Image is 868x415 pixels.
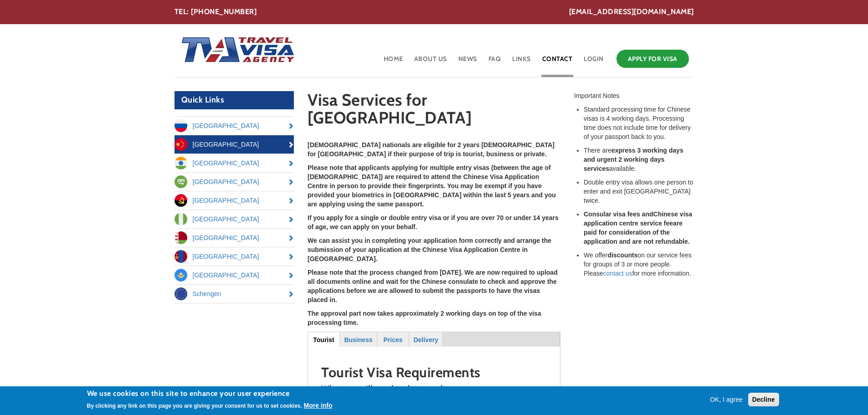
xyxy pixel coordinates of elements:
[603,270,632,277] a: contact us
[308,214,559,231] strong: If you apply for a single or double entry visa or if you are over 70 or under 14 years of age, we...
[378,332,408,346] a: Prices
[308,332,339,346] a: Tourist
[308,237,551,262] strong: We can assist you in completing your application form correctly and arrange the submission of you...
[457,47,478,77] a: News
[87,403,302,409] p: By clicking any link on this page you are giving your consent for us to set cookies.
[340,332,376,346] a: Business
[304,401,333,410] button: More info
[616,50,689,68] a: Apply for Visa
[175,191,294,210] a: [GEOGRAPHIC_DATA]
[384,336,403,343] strong: Prices
[584,146,694,173] li: There are available.
[175,117,294,135] a: [GEOGRAPHIC_DATA]
[308,310,541,326] strong: The approval part now takes approximately 2 working days on top of the visa processing time.
[308,164,556,208] strong: Please note that applicants applying for multiple entry visas (between the age of [DEMOGRAPHIC_DA...
[175,173,294,191] a: [GEOGRAPHIC_DATA]
[488,47,502,77] a: FAQ
[584,210,692,227] strong: Chinese visa application centre service fee
[541,47,574,77] a: Contact
[383,47,404,77] a: Home
[574,91,694,100] div: Important Notes
[413,336,438,343] strong: Delivery
[511,47,532,77] a: Links
[584,178,694,205] li: Double entry visa allows one person to enter and exit [GEOGRAPHIC_DATA] twice.
[175,266,294,284] a: [GEOGRAPHIC_DATA]
[607,251,637,259] strong: discounts
[175,229,294,247] a: [GEOGRAPHIC_DATA]
[321,365,547,380] h2: Tourist Visa Requirements
[175,285,294,303] a: Schengen
[413,47,448,77] a: About Us
[308,141,555,158] strong: [DEMOGRAPHIC_DATA] nationals are eligible for 2 years [DEMOGRAPHIC_DATA] for [GEOGRAPHIC_DATA] if...
[175,247,294,266] a: [GEOGRAPHIC_DATA]
[87,389,333,399] h2: We use cookies on this site to enhance your user experience
[308,91,560,131] h1: Visa Services for [GEOGRAPHIC_DATA]
[584,220,690,245] strong: are paid for consideration of the application and are not refundable.
[584,251,694,278] li: We offer on our service fees for groups of 3 or more people. Please for more information.
[175,28,296,73] img: Home
[569,7,694,17] a: [EMAIL_ADDRESS][DOMAIN_NAME]
[175,135,294,154] a: [GEOGRAPHIC_DATA]
[321,384,547,394] h4: What you will need to do to apply:
[344,336,372,343] strong: Business
[175,7,694,17] div: TEL: [PHONE_NUMBER]
[175,154,294,172] a: [GEOGRAPHIC_DATA]
[584,210,653,218] strong: Consular visa fees and
[308,269,558,303] strong: Please note that the process changed from [DATE]. We are now required to upload all documents onl...
[584,105,694,141] li: Standard processing time for Chinese visas is 4 working days. Processing time does not include ti...
[313,336,334,343] strong: Tourist
[410,332,442,346] a: Delivery
[706,395,746,404] button: OK, I agree
[748,393,779,406] button: Decline
[583,47,605,77] a: Login
[584,147,683,172] strong: express 3 working days and urgent 2 working days services
[175,210,294,228] a: [GEOGRAPHIC_DATA]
